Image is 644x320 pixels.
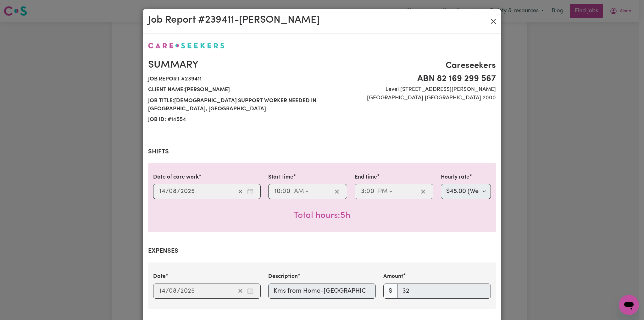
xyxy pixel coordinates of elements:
[326,59,496,72] span: Careseekers
[274,187,281,196] input: --
[326,94,496,102] span: [GEOGRAPHIC_DATA] [GEOGRAPHIC_DATA] 2000
[268,273,298,281] label: Description
[148,43,225,48] img: Careseekers logo
[367,187,375,196] input: --
[177,188,180,195] span: /
[169,188,173,195] span: 0
[383,273,403,281] label: Amount
[268,173,293,181] label: Start time
[488,16,498,26] button: Close
[148,96,318,115] span: Job title: [DEMOGRAPHIC_DATA] Support Worker Needed in [GEOGRAPHIC_DATA], [GEOGRAPHIC_DATA]
[441,173,469,181] label: Hourly rate
[268,284,376,299] input: Kms from Home-Sylvania-Rockdale-Home
[148,148,496,156] h2: Shifts
[180,187,195,196] input: ----
[169,288,173,294] span: 0
[245,187,255,196] button: Enter the date of care work
[166,288,169,295] span: /
[180,286,195,296] input: ----
[159,286,166,296] input: --
[619,295,639,315] iframe: Button to launch messaging window
[283,187,291,196] input: --
[148,114,318,125] span: Job ID: # 14554
[366,188,370,195] span: 0
[153,173,199,181] label: Date of care work
[169,187,177,196] input: --
[148,74,318,85] span: Job report # 239411
[166,188,169,195] span: /
[281,188,282,195] span: :
[282,188,286,195] span: 0
[177,288,180,295] span: /
[236,286,245,296] button: Clear date
[148,14,319,26] h2: Job Report # 239411 - [PERSON_NAME]
[159,187,166,196] input: --
[361,187,365,196] input: --
[326,72,496,86] span: ABN 82 169 299 567
[148,247,496,255] h2: Expenses
[383,284,397,299] span: $
[355,173,377,181] label: End time
[148,59,318,71] h2: Summary
[326,86,496,94] span: Level [STREET_ADDRESS][PERSON_NAME]
[365,188,366,195] span: :
[294,211,350,220] span: Total hours worked: 5 hours
[169,286,177,296] input: --
[236,187,245,196] button: Clear date
[153,273,166,281] label: Date
[148,85,318,95] span: Client name: [PERSON_NAME]
[245,286,255,296] button: Enter the date of expense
